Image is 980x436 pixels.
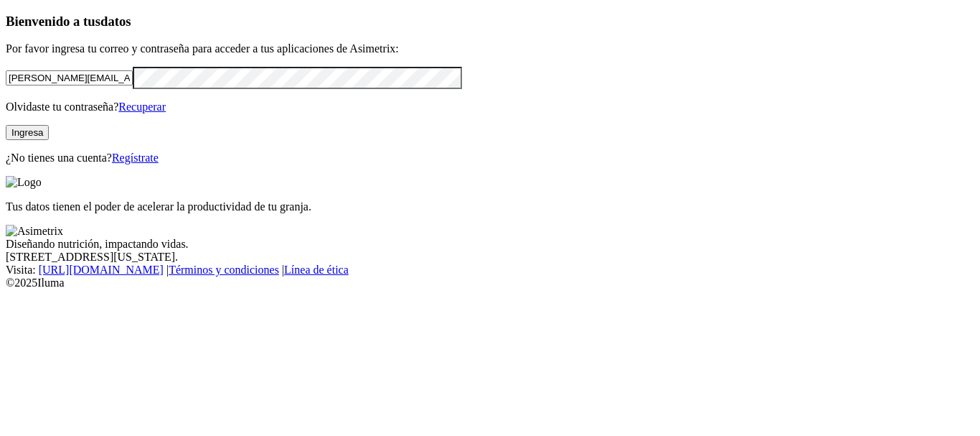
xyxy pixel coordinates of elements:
a: [URL][DOMAIN_NAME] [39,264,164,276]
button: Ingresa [6,125,49,140]
a: Línea de ética [284,264,349,276]
p: Por favor ingresa tu correo y contraseña para acceder a tus aplicaciones de Asimetrix: [6,42,974,55]
a: Regístrate [112,152,159,164]
a: Recuperar [118,101,166,113]
div: Visita : | | [6,264,974,277]
h3: Bienvenido a tus [6,14,974,29]
div: [STREET_ADDRESS][US_STATE]. [6,251,974,264]
p: ¿No tienes una cuenta? [6,152,974,164]
div: Diseñando nutrición, impactando vidas. [6,238,974,251]
p: Tus datos tienen el poder de acelerar la productividad de tu granja. [6,200,974,213]
a: Términos y condiciones [169,264,279,276]
div: © 2025 Iluma [6,277,974,289]
span: datos [100,14,131,29]
p: Olvidaste tu contraseña? [6,101,974,113]
input: Tu correo [6,70,133,85]
img: Logo [6,176,42,189]
img: Asimetrix [6,225,63,238]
